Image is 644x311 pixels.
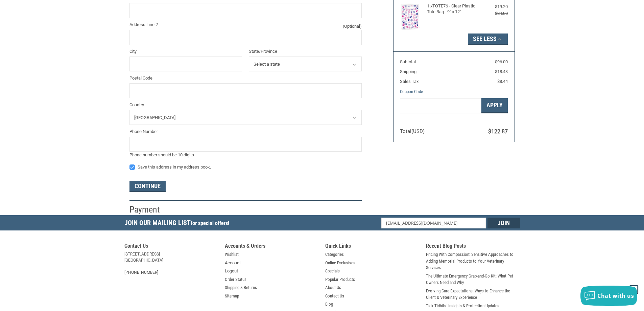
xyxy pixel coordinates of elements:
span: $18.43 [495,69,508,74]
div: $19.20 [481,3,508,10]
div: Phone number should be 10 digits [129,152,362,158]
span: Total (USD) [400,128,425,134]
a: Pricing With Compassion: Sensitive Approaches to Adding Memorial Products to Your Veterinary Serv... [426,251,520,271]
a: About Us [325,284,341,291]
a: Logout [225,268,238,274]
a: Sitemap [225,293,239,299]
label: City [129,48,242,55]
a: Order Status [225,276,246,283]
span: Shipping [400,69,416,74]
span: Sales Tax [400,79,419,84]
a: Blog [325,301,333,308]
label: Save this address in my address book. [129,164,362,170]
button: Chat with us [580,286,637,306]
button: See Less [468,34,508,45]
span: Subtotal [400,59,416,64]
a: Account [225,260,241,266]
button: Apply [481,98,508,113]
h5: Accounts & Orders [225,243,319,251]
a: Tick Tidbits: Insights & Protection Updates [426,303,499,309]
a: Popular Products [325,276,355,283]
h5: Contact Us [124,243,218,251]
a: Categories [325,251,344,258]
a: Wishlist [225,251,239,258]
span: $8.44 [497,79,508,84]
input: Gift Certificate or Coupon Code [400,98,481,113]
a: The Ultimate Emergency Grab-and-Go Kit: What Pet Owners Need and Why [426,273,520,286]
span: for special offers! [191,220,229,226]
h5: Quick Links [325,243,419,251]
input: Join [487,218,520,228]
span: Chat with us [597,292,634,299]
button: Continue [129,181,166,192]
a: Coupon Code [400,89,423,94]
a: Specials [325,268,340,274]
label: State/Province [249,48,362,55]
h5: Join Our Mailing List [124,215,233,232]
h4: 1 x TOTE76 - Clear Plastic Tote Bag - 9" x 12" [427,3,479,15]
a: Shipping & Returns [225,284,257,291]
a: Online Exclusives [325,260,355,266]
small: (Optional) [343,23,362,30]
h5: Recent Blog Posts [426,243,520,251]
span: $96.00 [495,59,508,64]
div: $24.00 [481,10,508,17]
label: Phone Number [129,128,362,135]
address: [STREET_ADDRESS] [GEOGRAPHIC_DATA] [PHONE_NUMBER] [124,251,218,275]
label: Country [129,102,362,108]
label: Postal Code [129,75,362,82]
span: $122.87 [488,128,508,135]
a: Contact Us [325,293,344,299]
label: Address Line 2 [129,21,362,28]
h2: Payment [129,204,169,215]
a: Evolving Care Expectations: Ways to Enhance the Client & Veterinary Experience [426,288,520,301]
input: Email [381,218,486,228]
